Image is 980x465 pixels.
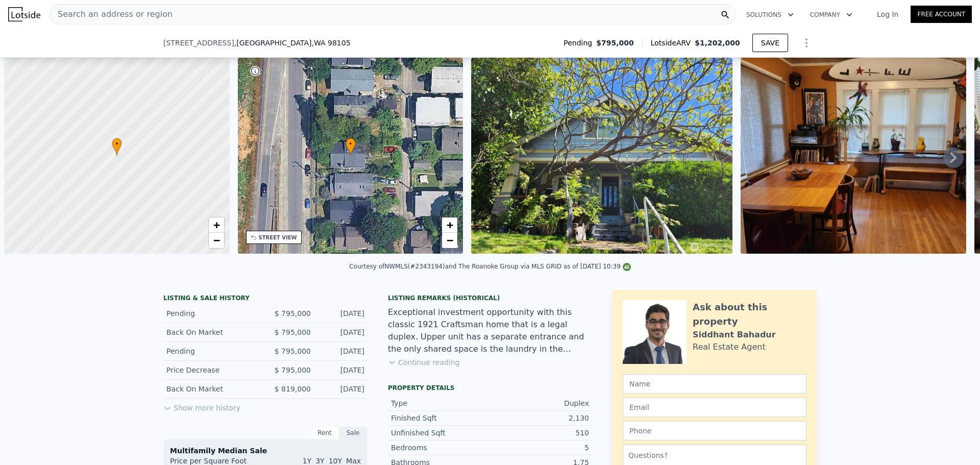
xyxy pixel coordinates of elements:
input: Email [623,398,806,417]
span: , [GEOGRAPHIC_DATA] [234,38,351,48]
span: $1,202,000 [695,39,740,47]
span: 10Y [329,457,342,465]
span: Pending [563,38,596,48]
div: Property details [388,384,592,392]
div: Siddhant Bahadur [693,329,776,341]
a: Free Account [911,6,972,23]
div: [DATE] [319,327,364,337]
div: 510 [490,428,589,438]
div: Exceptional investment opportunity with this classic 1921 Craftsman home that is a legal duplex. ... [388,306,592,355]
span: $ 819,000 [275,385,311,393]
button: Show Options [796,33,817,53]
div: Rent [310,426,339,439]
span: 1Y [303,457,311,465]
span: , WA 98105 [311,39,350,47]
div: Pending [166,346,257,356]
button: Continue reading [388,357,460,368]
div: Price Decrease [166,365,257,375]
span: $ 795,000 [275,309,311,317]
a: Zoom out [442,233,457,248]
div: Pending [166,308,257,319]
input: Phone [623,421,806,440]
a: Zoom in [442,217,457,233]
div: • [112,138,122,156]
input: Name [623,374,806,394]
img: NWMLS Logo [623,263,631,271]
span: + [213,218,219,231]
a: Zoom in [209,217,224,233]
span: [STREET_ADDRESS] [163,38,234,48]
div: Back On Market [166,327,257,337]
div: Real Estate Agent [693,341,766,353]
span: Lotside ARV [651,38,695,48]
span: $795,000 [596,38,634,48]
span: $ 795,000 [275,366,311,374]
div: Sale [339,426,367,439]
div: 5 [490,443,589,453]
a: Zoom out [209,233,224,248]
span: • [346,139,356,149]
div: Unfinished Sqft [391,428,490,438]
div: Courtesy of NWMLS (#2343194) and The Roanoke Group via MLS GRID as of [DATE] 10:39 [349,263,631,270]
button: Company [802,6,861,24]
a: Log In [865,9,911,19]
div: • [346,138,356,156]
div: [DATE] [319,365,364,375]
div: [DATE] [319,308,364,319]
span: $ 795,000 [275,328,311,336]
img: Sale: 149607143 Parcel: 97500077 [471,58,732,254]
span: − [213,234,219,247]
span: − [447,234,453,247]
button: SAVE [752,34,788,52]
div: Listing Remarks (Historical) [388,294,592,302]
img: Sale: 149607143 Parcel: 97500077 [741,58,966,254]
div: [DATE] [319,384,364,394]
div: LISTING & SALE HISTORY [163,294,367,304]
span: 3Y [315,457,324,465]
div: Finished Sqft [391,413,490,423]
div: Ask about this property [693,300,806,329]
div: Multifamily Median Sale [170,446,361,456]
div: Bedrooms [391,443,490,453]
span: + [447,218,453,231]
span: Search an address or region [50,8,173,20]
span: $ 795,000 [275,347,311,355]
div: Back On Market [166,384,257,394]
button: Show more history [163,399,240,413]
div: STREET VIEW [259,234,297,241]
button: Solutions [738,6,802,24]
span: • [112,139,122,149]
div: Duplex [490,398,589,408]
div: [DATE] [319,346,364,356]
img: Lotside [8,7,40,21]
div: 2,130 [490,413,589,423]
div: Type [391,398,490,408]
